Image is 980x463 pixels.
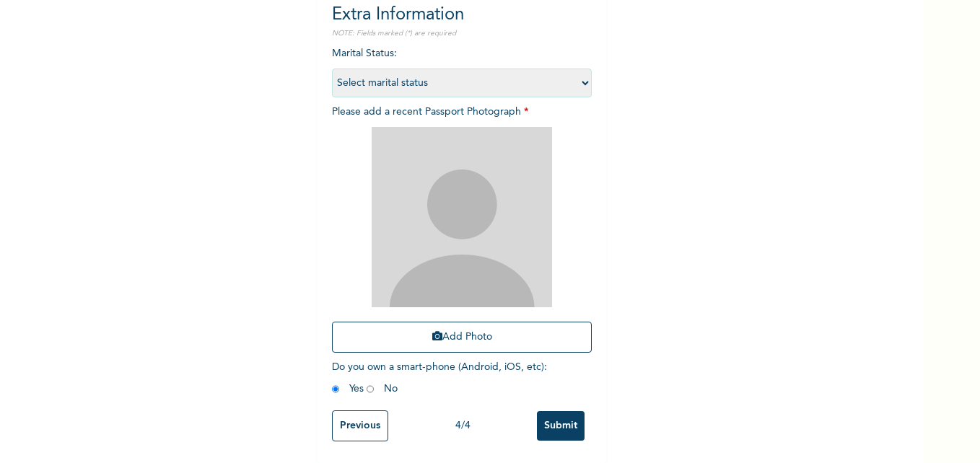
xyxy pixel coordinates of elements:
h2: Extra Information [332,2,592,28]
p: NOTE: Fields marked (*) are required [332,28,592,39]
button: Add Photo [332,322,592,353]
input: Submit [537,411,585,441]
input: Previous [332,410,388,441]
img: Crop [372,127,552,307]
span: Marital Status : [332,48,592,88]
span: Please add a recent Passport Photograph [332,107,592,360]
span: Do you own a smart-phone (Android, iOS, etc) : Yes No [332,362,547,394]
div: 4 / 4 [388,418,537,433]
